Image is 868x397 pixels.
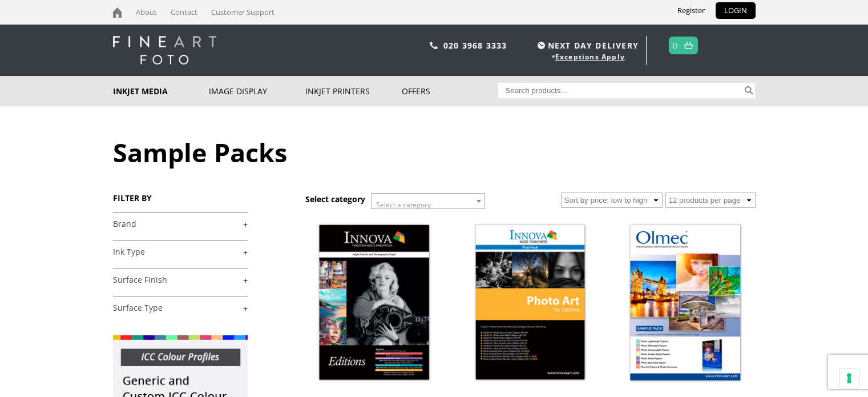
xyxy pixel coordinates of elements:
span: NEXT DAY DELIVERY [535,39,639,52]
a: Image Display [209,76,305,106]
img: Innova Editions Inkjet Fine Art Paper Sample Pack (6 Sheets) [305,217,443,390]
a: + [113,219,248,230]
h4: Surface Type [113,296,248,319]
h3: FILTER BY [113,193,248,203]
h3: Select category [305,194,365,204]
a: + [113,247,248,258]
a: Inkjet Printers [305,76,402,106]
a: + [113,275,248,286]
img: logo-white.svg [113,36,216,65]
img: time.svg [538,42,545,49]
a: LOGIN [716,2,756,19]
h4: Brand [113,212,248,235]
a: 020 3968 3333 [443,40,507,51]
select: Shop order [561,193,663,208]
a: Register [669,2,713,19]
a: Exceptions Apply [555,52,625,62]
button: Search [742,83,756,98]
a: Offers [402,76,498,106]
input: Search products… [498,83,742,98]
a: + [113,303,248,314]
h4: Surface Finish [113,268,248,291]
img: phone.svg [430,42,438,49]
button: Your consent preferences for tracking technologies [839,368,859,388]
span: Select a category [376,200,431,210]
h4: Ink Type [113,240,248,263]
img: basket.svg [684,42,693,49]
img: Innova Photo Art Inkjet Photo Paper Sample Pack (8 sheets) [461,217,599,390]
a: Inkjet Media [113,76,209,106]
img: Olmec Inkjet Photo Paper Sample Pack (14 sheets) [616,217,754,390]
h1: Sample Packs [113,135,756,170]
a: 0 [673,37,678,54]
